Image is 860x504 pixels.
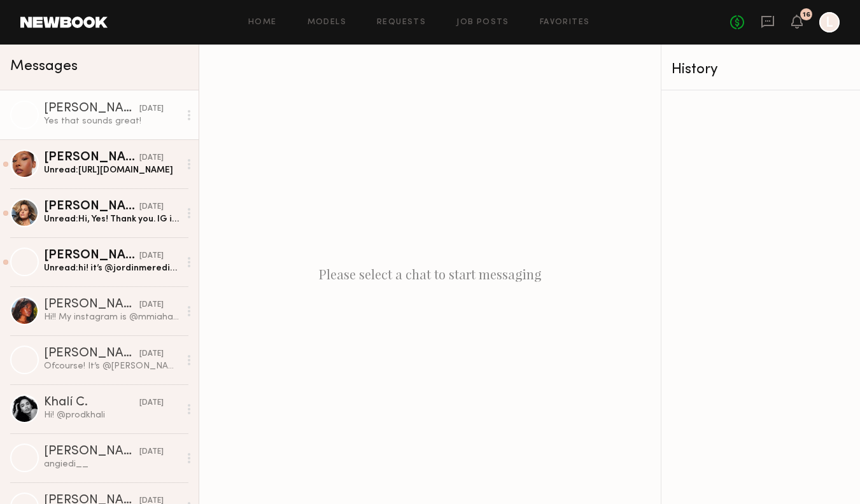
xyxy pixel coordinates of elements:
[44,262,180,274] div: Unread: hi! it’s @jordinmeredith 🤍
[456,18,509,27] a: Job Posts
[139,299,164,311] div: [DATE]
[139,446,164,458] div: [DATE]
[44,360,180,372] div: Ofcourse! It’s @[PERSON_NAME].[PERSON_NAME] :)
[248,18,277,27] a: Home
[44,213,180,225] div: Unread: Hi, Yes! Thank you. IG is: @[PERSON_NAME] or you can copy and paste my link: [URL][DOMAIN...
[44,115,180,127] div: Yes that sounds great!
[139,250,164,262] div: [DATE]
[44,311,180,323] div: Hi!! My instagram is @mmiahannahh
[819,12,840,32] a: L
[44,151,139,164] div: [PERSON_NAME]
[803,11,810,18] div: 16
[139,348,164,360] div: [DATE]
[44,249,139,262] div: [PERSON_NAME]
[44,445,139,458] div: [PERSON_NAME]
[10,59,78,74] span: Messages
[44,396,139,409] div: Khalí C.
[44,347,139,360] div: [PERSON_NAME]
[139,201,164,213] div: [DATE]
[307,18,346,27] a: Models
[672,62,850,77] div: History
[44,164,180,176] div: Unread: [URL][DOMAIN_NAME]
[139,397,164,409] div: [DATE]
[44,298,139,311] div: [PERSON_NAME]
[199,45,661,504] div: Please select a chat to start messaging
[139,152,164,164] div: [DATE]
[44,458,180,470] div: angiedi__
[44,409,180,421] div: Hi! @prodkhali
[377,18,426,27] a: Requests
[540,18,590,27] a: Favorites
[44,200,139,213] div: [PERSON_NAME]
[139,103,164,115] div: [DATE]
[44,102,139,115] div: [PERSON_NAME]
